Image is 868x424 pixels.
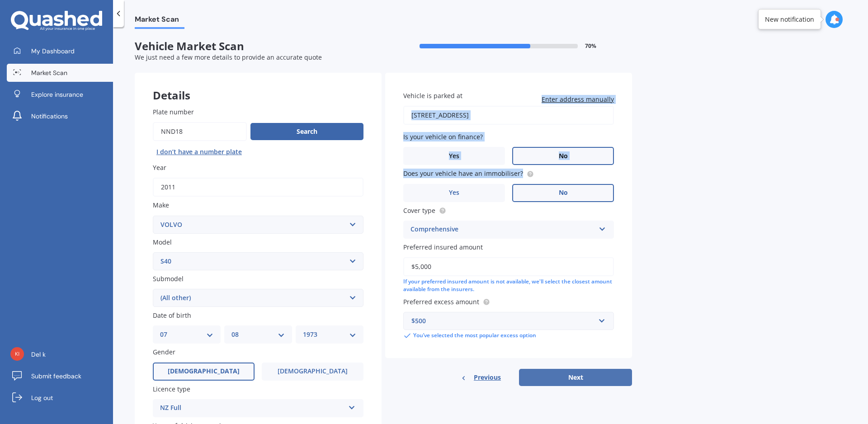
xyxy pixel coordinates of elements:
[153,145,245,159] button: I don’t have a number plate
[519,369,632,386] button: Next
[31,47,75,56] span: My Dashboard
[153,122,247,141] input: Enter plate number
[403,91,462,100] span: Vehicle is parked at
[31,90,83,99] span: Explore insurance
[7,367,113,385] a: Submit feedback
[135,40,383,53] span: Vehicle Market Scan
[168,367,240,375] span: [DEMOGRAPHIC_DATA]
[403,243,483,251] span: Preferred insured amount
[403,170,523,178] span: Does your vehicle have an immobiliser?
[474,371,501,384] span: Previous
[765,15,814,24] div: New notification
[31,350,46,359] span: Del k
[411,316,595,326] div: $500
[250,123,363,140] button: Search
[410,224,595,235] div: Comprehensive
[160,403,344,414] div: NZ Full
[7,107,113,125] a: Notifications
[153,385,190,393] span: Licence type
[135,53,322,61] span: We just need a few more details to provide an accurate quote
[585,43,596,49] span: 70 %
[31,112,68,121] span: Notifications
[31,372,81,381] span: Submit feedback
[449,189,459,197] span: Yes
[135,15,184,27] span: Market Scan
[403,132,483,141] span: Is your vehicle on finance?
[559,152,568,160] span: No
[403,332,614,340] div: You’ve selected the most popular excess option
[153,178,363,197] input: YYYY
[7,42,113,60] a: My Dashboard
[135,73,382,100] div: Details
[7,64,113,82] a: Market Scan
[153,348,175,357] span: Gender
[153,238,172,246] span: Model
[403,106,614,125] input: Enter address
[542,95,614,104] span: Enter address manually
[449,152,459,160] span: Yes
[7,85,113,104] a: Explore insurance
[153,274,184,283] span: Submodel
[7,389,113,407] a: Log out
[31,393,53,402] span: Log out
[31,68,67,77] span: Market Scan
[403,206,435,215] span: Cover type
[403,257,614,276] input: Enter amount
[559,189,568,197] span: No
[278,367,348,375] span: [DEMOGRAPHIC_DATA]
[403,278,614,293] div: If your preferred insured amount is not available, we'll select the closest amount available from...
[10,347,24,361] img: facaf85fc0d0502d3cba7e248a0f160b
[153,108,194,116] span: Plate number
[153,201,169,210] span: Make
[153,311,191,320] span: Date of birth
[7,345,113,363] a: Del k
[153,163,166,172] span: Year
[403,297,479,306] span: Preferred excess amount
